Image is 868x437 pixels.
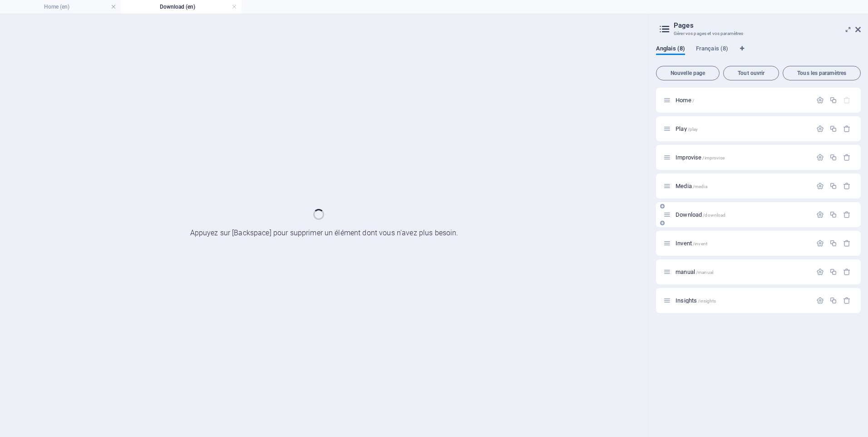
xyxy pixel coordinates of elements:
[673,212,812,218] div: Download/download
[673,126,812,132] div: Play/play
[816,211,824,218] div: Paramètres
[676,297,716,304] span: Cliquez pour ouvrir la page.
[674,30,843,38] h3: Gérer vos pages et vos paramètres
[843,96,851,104] div: La page de départ ne peut pas être supprimée.
[660,70,715,76] span: Nouvelle page
[816,239,824,247] div: Paramètres
[676,97,694,104] span: Cliquez pour ouvrir la page.
[829,268,837,276] div: Dupliquer
[676,183,707,189] span: Cliquez pour ouvrir la page.
[692,98,694,103] span: /
[816,268,824,276] div: Paramètres
[829,154,837,161] div: Dupliquer
[829,211,837,218] div: Dupliquer
[676,240,707,247] span: Cliquez pour ouvrir la page.
[696,43,728,56] span: Français (8)
[696,270,713,275] span: /manual
[702,155,724,160] span: /improvise
[676,211,725,218] span: Cliquez pour ouvrir la page.
[121,2,242,12] h4: Download (en)
[843,268,851,276] div: Supprimer
[673,240,812,246] div: Invent/invent
[816,182,824,190] div: Paramètres
[829,182,837,190] div: Dupliquer
[727,70,775,76] span: Tout ouvrir
[673,97,812,103] div: Home/
[816,96,824,104] div: Paramètres
[843,154,851,161] div: Supprimer
[693,241,707,246] span: /invent
[688,127,698,132] span: /play
[698,298,716,303] span: /insights
[676,125,698,132] span: Cliquez pour ouvrir la page.
[843,239,851,247] div: Supprimer
[816,125,824,133] div: Paramètres
[673,183,812,189] div: Media/media
[843,125,851,133] div: Supprimer
[829,125,837,133] div: Dupliquer
[829,239,837,247] div: Dupliquer
[816,297,824,304] div: Paramètres
[656,45,861,62] div: Onglets langues
[703,213,725,218] span: /download
[656,66,720,80] button: Nouvelle page
[673,269,812,275] div: manual/manual
[843,182,851,190] div: Supprimer
[843,297,851,304] div: Supprimer
[693,184,707,189] span: /media
[723,66,779,80] button: Tout ouvrir
[829,297,837,304] div: Dupliquer
[656,43,685,56] span: Anglais (8)
[673,298,812,303] div: Insights/insights
[829,96,837,104] div: Dupliquer
[843,211,851,218] div: Supprimer
[783,66,861,80] button: Tous les paramètres
[676,154,725,161] span: Cliquez pour ouvrir la page.
[816,154,824,161] div: Paramètres
[674,21,861,30] h2: Pages
[676,268,713,275] span: Cliquez pour ouvrir la page.
[787,70,857,76] span: Tous les paramètres
[673,154,812,160] div: Improvise/improvise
